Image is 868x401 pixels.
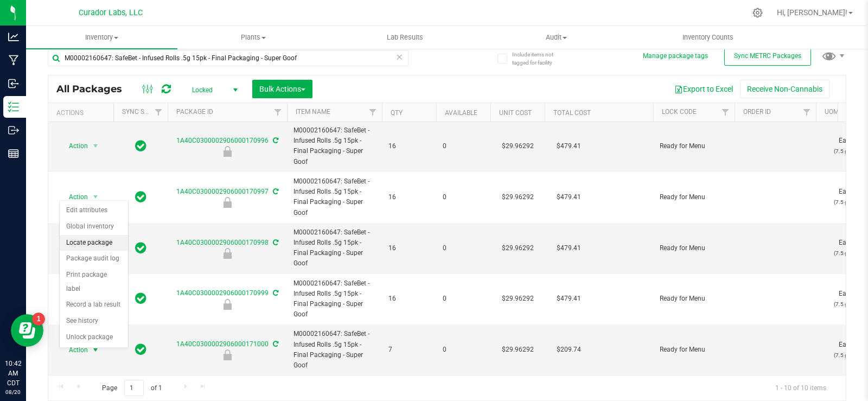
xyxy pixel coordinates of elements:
span: 0 [443,345,484,355]
a: Lock Code [662,108,697,116]
span: 1 - 10 of 10 items [767,380,835,396]
span: In Sync [135,189,146,205]
span: select [89,138,103,154]
div: Ready for Menu [166,349,289,360]
inline-svg: Reports [8,148,19,159]
span: Clear [395,50,403,64]
button: Sync METRC Packages [724,46,811,66]
p: 10:42 AM CDT [5,359,21,388]
a: Lab Results [329,26,481,49]
span: 16 [388,243,430,253]
span: $209.74 [551,342,586,358]
li: Print package label [60,267,128,297]
inline-svg: Inventory [8,101,19,112]
div: Manage settings [751,8,764,18]
li: Unlock package [60,329,128,346]
div: Ready for Menu [166,299,289,310]
span: Sync from Compliance System [271,188,278,195]
td: $29.96292 [490,172,545,223]
a: Unit Cost [499,109,532,117]
a: Item Name [296,108,330,116]
a: 1A40C0300002906000170996 [176,137,269,144]
span: Sync from Compliance System [271,340,278,348]
span: 0 [443,192,484,202]
a: Plants [177,26,329,49]
span: $479.41 [551,240,586,256]
span: Sync from Compliance System [271,239,278,246]
button: Bulk Actions [252,80,312,98]
inline-svg: Inbound [8,78,19,89]
span: Ready for Menu [660,141,728,151]
li: See history [60,313,128,329]
a: Qty [391,109,403,117]
a: Filter [364,103,382,122]
a: Filter [717,103,735,122]
span: Page of 1 [93,380,171,397]
span: $479.41 [551,291,586,307]
span: 7 [388,345,430,355]
input: 1 [124,380,144,397]
a: Inventory Counts [632,26,783,49]
a: Filter [798,103,816,122]
span: Action [59,189,88,205]
span: Curador Labs, LLC [79,8,143,17]
li: Record a lab result [60,297,128,313]
a: 1A40C0300002906000170998 [176,239,269,246]
a: Sync Status [122,108,164,116]
li: Locate package [60,235,128,251]
span: Hi, [PERSON_NAME]! [777,8,847,17]
a: 1A40C0300002906000171000 [176,340,269,348]
span: In Sync [135,291,146,306]
div: Ready for Menu [166,146,289,157]
span: M00002160647: SafeBet - Infused Rolls .5g 15pk - Final Packaging - Super Goof [293,329,375,371]
button: Manage package tags [643,52,708,61]
span: Inventory [26,33,177,42]
span: $479.41 [551,138,586,154]
span: Plants [178,33,328,42]
input: Search Package ID, Item Name, SKU, Lot or Part Number... [48,50,409,66]
span: Audit [481,33,631,42]
span: Ready for Menu [660,243,728,253]
span: Ready for Menu [660,192,728,202]
iframe: Resource center [11,314,43,347]
span: Lab Results [372,33,438,42]
a: UOM [825,108,839,116]
span: 16 [388,294,430,304]
span: M00002160647: SafeBet - Infused Rolls .5g 15pk - Final Packaging - Super Goof [293,176,375,218]
span: M00002160647: SafeBet - Infused Rolls .5g 15pk - Final Packaging - Super Goof [293,278,375,320]
a: Package ID [176,108,213,116]
span: 16 [388,192,430,202]
a: Total Cost [553,109,591,117]
inline-svg: Outbound [8,125,19,136]
span: M00002160647: SafeBet - Infused Rolls .5g 15pk - Final Packaging - Super Goof [293,227,375,269]
span: Action [59,342,88,358]
a: 1A40C0300002906000170997 [176,188,269,195]
td: $29.96292 [490,274,545,325]
button: Export to Excel [667,80,740,98]
span: select [89,342,103,358]
span: 0 [443,294,484,304]
p: 08/20 [5,388,21,396]
td: $29.96292 [490,121,545,172]
inline-svg: Manufacturing [8,55,19,66]
li: Edit attributes [60,202,128,219]
li: Global inventory [60,219,128,235]
span: In Sync [135,342,146,357]
div: Actions [56,109,109,117]
td: $29.96292 [490,324,545,375]
span: Sync from Compliance System [271,137,278,144]
a: Filter [269,103,287,122]
span: 0 [443,141,484,151]
span: Include items not tagged for facility [512,50,566,67]
a: Audit [481,26,632,49]
div: Ready for Menu [166,248,289,259]
span: Sync METRC Packages [734,52,801,60]
button: Receive Non-Cannabis [740,80,829,98]
iframe: Resource center unread badge [32,313,45,326]
inline-svg: Analytics [8,31,19,42]
span: All Packages [56,83,133,95]
li: Package audit log [60,251,128,267]
span: Ready for Menu [660,294,728,304]
span: Bulk Actions [259,85,305,93]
